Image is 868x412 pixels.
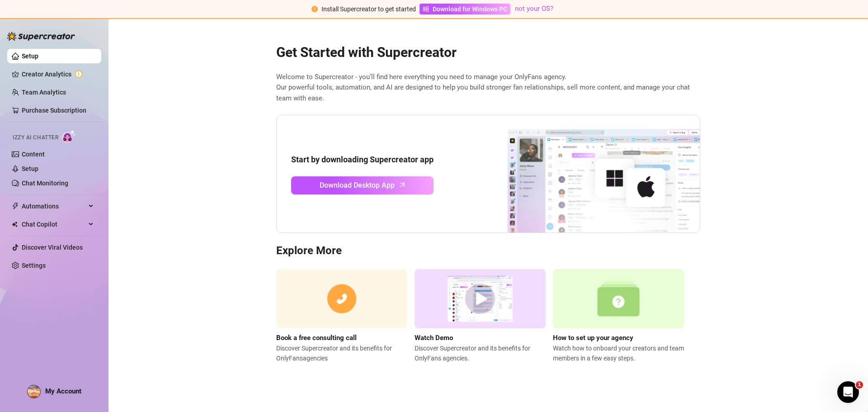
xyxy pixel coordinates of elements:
[856,381,863,388] span: 1
[12,221,18,227] img: Chat Copilot
[420,4,510,14] a: Download for Windows PC
[515,5,553,13] a: not your OS?
[22,180,68,187] a: Chat Monitoring
[291,155,434,164] strong: Start by downloading Supercreator app
[837,381,859,403] iframe: Intercom live chat
[276,269,407,328] img: consulting call
[13,133,58,142] span: Izzy AI Chatter
[320,180,395,191] span: Download Desktop App
[22,89,66,96] a: Team Analytics
[22,52,38,60] a: Setup
[474,115,700,233] img: download app
[321,5,416,13] span: Install Supercreator to get started
[553,269,684,363] a: How to set up your agencyWatch how to onboard your creators and team members in a few easy steps.
[415,269,546,363] a: Watch DemoDiscover Supercreator and its benefits for OnlyFans agencies.
[22,217,86,232] span: Chat Copilot
[291,176,434,194] a: Download Desktop Apparrow-up
[22,107,86,114] a: Purchase Subscription
[12,203,19,210] span: thunderbolt
[276,244,700,258] h3: Explore More
[22,151,45,158] a: Content
[62,130,76,143] img: AI Chatter
[415,343,546,363] span: Discover Supercreator and its benefits for OnlyFans agencies.
[433,4,507,14] span: Download for Windows PC
[276,343,407,363] span: Discover Supercreator and its benefits for OnlyFans agencies
[22,244,83,251] a: Discover Viral Videos
[553,269,684,328] img: setup agency guide
[276,44,700,61] h2: Get Started with Supercreator
[553,334,633,342] strong: How to set up your agency
[423,6,429,12] span: windows
[276,72,700,104] span: Welcome to Supercreator - you’ll find here everything you need to manage your OnlyFans agency. Ou...
[311,6,318,12] span: exclamation-circle
[45,387,81,395] span: My Account
[22,165,38,172] a: Setup
[276,269,407,363] a: Book a free consulting callDiscover Supercreator and its benefits for OnlyFansagencies
[415,269,546,328] img: supercreator demo
[22,199,86,213] span: Automations
[553,343,684,363] span: Watch how to onboard your creators and team members in a few easy steps.
[7,32,75,41] img: logo-BBDzfeDw.svg
[276,334,357,342] strong: Book a free consulting call
[397,180,408,190] span: arrow-up
[22,262,46,269] a: Settings
[28,385,40,398] img: ACg8ocJhaMCtd48P09lbo71JYSsijR3eL7K34uny4w4oAj2QGYPLrcM=s96-c
[415,334,453,342] strong: Watch Demo
[22,67,94,81] a: Creator Analytics exclamation-circle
